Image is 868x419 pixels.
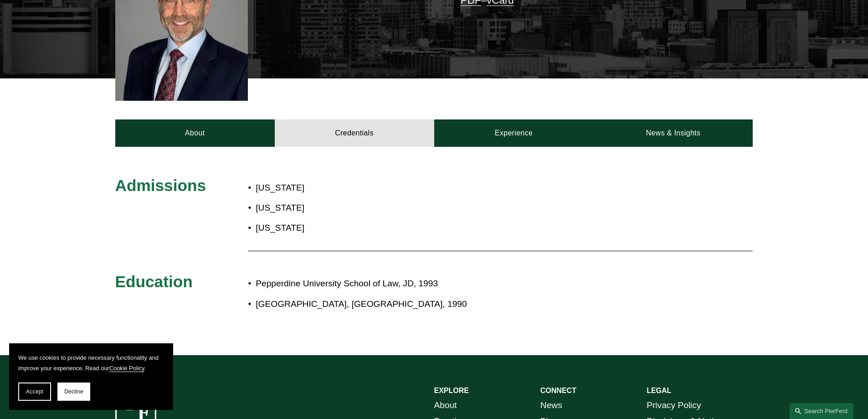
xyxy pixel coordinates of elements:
[9,343,173,410] section: Cookie banner
[115,119,275,147] a: About
[434,398,457,414] a: About
[256,296,673,312] p: [GEOGRAPHIC_DATA], [GEOGRAPHIC_DATA], 1990
[109,365,144,372] a: Cookie Policy
[18,352,164,373] p: We use cookies to provide necessary functionality and improve your experience. Read our .
[256,276,673,292] p: Pepperdine University School of Law, JD, 1993
[57,383,90,401] button: Decline
[115,176,206,194] span: Admissions
[64,388,83,395] span: Decline
[434,119,594,147] a: Experience
[434,387,469,394] strong: EXPLORE
[256,200,487,216] p: [US_STATE]
[256,220,487,236] p: [US_STATE]
[18,383,51,401] button: Accept
[256,180,487,196] p: [US_STATE]
[647,398,701,414] a: Privacy Policy
[275,119,434,147] a: Credentials
[647,387,671,394] strong: LEGAL
[790,403,853,419] a: Search this site
[115,273,193,290] span: Education
[540,387,576,394] strong: CONNECT
[593,119,753,147] a: News & Insights
[540,398,562,414] a: News
[26,388,43,395] span: Accept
